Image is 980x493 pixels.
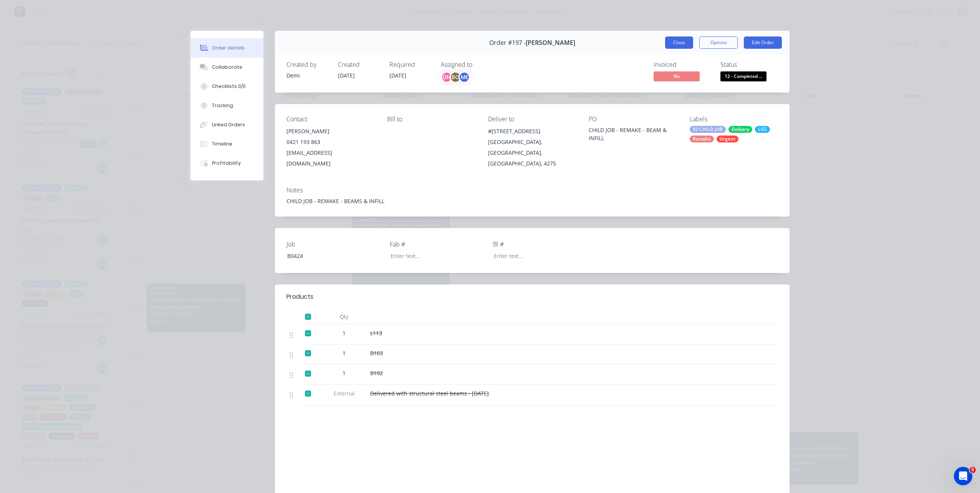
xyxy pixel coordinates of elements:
[286,61,329,68] div: Created by
[441,61,518,68] div: Assigned to
[190,96,263,115] button: Tracking
[286,147,375,169] div: [EMAIL_ADDRESS][DOMAIN_NAME]
[699,36,738,49] button: Options
[720,71,766,81] span: 12 - Completed ...
[488,137,576,169] div: [GEOGRAPHIC_DATA], [GEOGRAPHIC_DATA], [GEOGRAPHIC_DATA], 4275
[526,39,575,46] span: [PERSON_NAME]
[343,329,346,337] span: 1
[755,126,770,133] div: LGS
[690,126,726,133] div: 02 CHILD JOB
[450,71,461,83] div: BC
[665,36,693,49] button: Close
[389,61,432,68] div: Required
[489,39,526,46] span: Order #197 -
[589,116,677,123] div: PO
[212,121,245,128] div: Linked Orders
[370,349,383,357] span: B103
[370,329,382,337] span: L113
[441,71,470,83] button: DNBCME
[338,72,355,79] span: [DATE]
[654,61,711,68] div: Invoiced
[321,309,367,324] div: Qty
[212,141,232,147] div: Timeline
[343,349,346,357] span: 1
[728,126,752,133] div: Delivery
[370,390,489,397] span: Delivered with structural steel beams - [DATE]
[212,83,246,90] div: Checklists 0/0
[720,71,766,83] button: 12 - Completed ...
[970,467,976,473] span: 5
[720,61,778,68] div: Status
[190,38,263,58] button: Order details
[744,36,782,49] button: Edit Order
[212,45,245,51] div: Order details
[390,240,486,249] label: Fab #
[690,116,778,123] div: Labels
[190,154,263,173] button: Profitability
[286,116,375,123] div: Contact
[389,72,406,79] span: [DATE]
[286,71,329,79] div: Demi
[488,126,576,137] div: #[STREET_ADDRESS]
[488,126,576,169] div: #[STREET_ADDRESS][GEOGRAPHIC_DATA], [GEOGRAPHIC_DATA], [GEOGRAPHIC_DATA], 4275
[338,61,380,68] div: Created
[212,160,241,167] div: Profitability
[343,369,346,377] span: 1
[190,58,263,77] button: Collaborate
[190,115,263,134] button: Linked Orders
[370,369,383,377] span: B102
[286,137,375,147] div: 0421 193 863
[690,136,714,142] div: Remake
[190,77,263,96] button: Checklists 0/0
[190,134,263,154] button: Timeline
[654,71,700,81] span: No
[717,136,738,142] div: Urgent
[286,126,375,137] div: [PERSON_NAME]
[286,292,313,301] div: Products
[441,71,452,83] div: DN
[493,240,589,249] label: Bl #
[589,126,677,142] div: CHILD JOB - REMAKE - BEAM & INFILL
[324,389,364,397] span: External
[212,64,242,71] div: Collaborate
[286,126,375,169] div: [PERSON_NAME]0421 193 863[EMAIL_ADDRESS][DOMAIN_NAME]
[459,71,470,83] div: ME
[954,467,972,485] iframe: Intercom live chat
[212,102,233,109] div: Tracking
[286,187,778,194] div: Notes
[286,240,382,249] label: Job
[488,116,576,123] div: Deliver to
[286,197,778,205] div: CHILD JOB - REMAKE - BEAMS & INFILL
[281,250,377,261] div: B0424
[387,116,475,123] div: Bill to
